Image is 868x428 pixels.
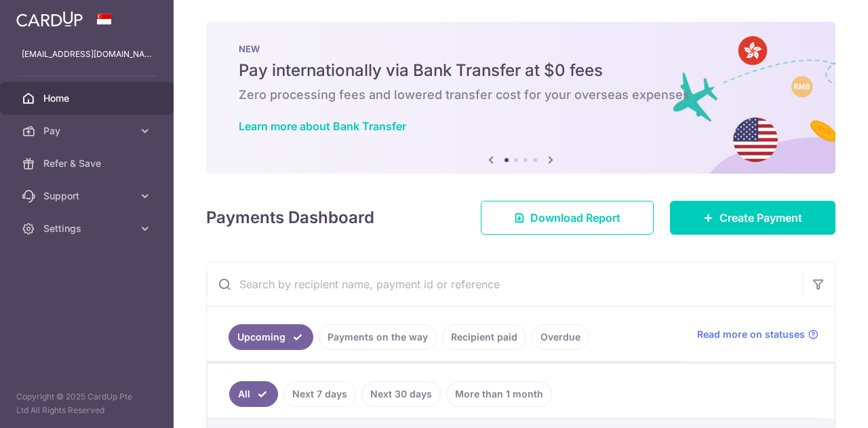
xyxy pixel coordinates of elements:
[481,201,654,235] a: Download Report
[43,92,133,105] span: Home
[361,381,441,407] a: Next 30 days
[207,262,802,306] input: Search by recipient name, payment id or reference
[697,328,805,341] span: Read more on statuses
[206,22,835,174] img: Bank transfer banner
[697,328,818,341] a: Read more on statuses
[43,124,133,138] span: Pay
[446,381,552,407] a: More than 1 month
[239,43,803,54] p: NEW
[22,47,152,61] p: [EMAIL_ADDRESS][DOMAIN_NAME]
[283,381,356,407] a: Next 7 days
[43,222,133,235] span: Settings
[530,210,620,226] span: Download Report
[319,324,437,350] a: Payments on the way
[206,206,374,230] h4: Payments Dashboard
[43,157,133,170] span: Refer & Save
[719,210,802,226] span: Create Payment
[442,324,526,350] a: Recipient paid
[239,87,803,103] h6: Zero processing fees and lowered transfer cost for your overseas expenses
[239,119,406,133] a: Learn more about Bank Transfer
[229,324,313,350] a: Upcoming
[16,11,83,27] img: CardUp
[43,189,133,203] span: Support
[229,381,278,407] a: All
[670,201,835,235] a: Create Payment
[239,60,803,81] h5: Pay internationally via Bank Transfer at $0 fees
[532,324,589,350] a: Overdue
